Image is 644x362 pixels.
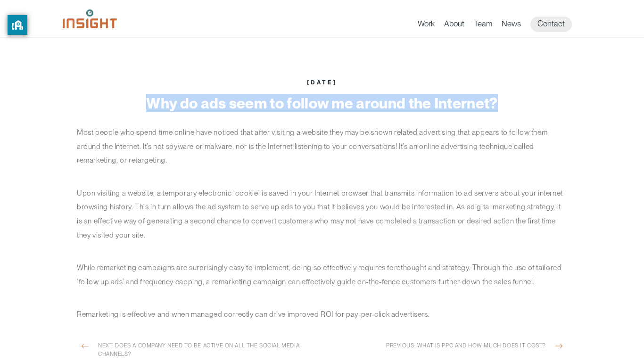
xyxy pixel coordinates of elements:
[332,341,567,353] a: Previous: What is PPC and how much does it cost?
[63,9,117,28] img: Insight Marketing Design
[77,261,567,288] p: While remarketing campaigns are surprisingly easy to implement, doing so effectively requires for...
[77,95,567,111] h1: Why do ads seem to follow me around the Internet?
[77,79,567,86] div: [DATE]
[77,186,567,242] p: Upon visiting a website, a temporary electronic “cookie” is saved in your Internet browser that t...
[77,125,567,167] p: Most people who spend time online have noticed that after visiting a website they may be shown re...
[444,19,464,32] a: About
[8,15,27,35] button: privacy banner
[77,341,312,359] a: Next: Does a company need to be active on all the social media channels?
[530,16,572,32] a: Contact
[98,341,307,359] span: Next: Does a company need to be active on all the social media channels?
[337,341,546,353] span: Previous: What is PPC and how much does it cost?
[471,202,553,211] a: digital marketing strategy
[418,19,435,32] a: Work
[502,19,521,32] a: News
[418,16,581,32] nav: primary navigation menu
[77,307,567,321] p: Remarketing is effective and when managed correctly can drive improved ROI for pay-per-click adve...
[474,19,492,32] a: Team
